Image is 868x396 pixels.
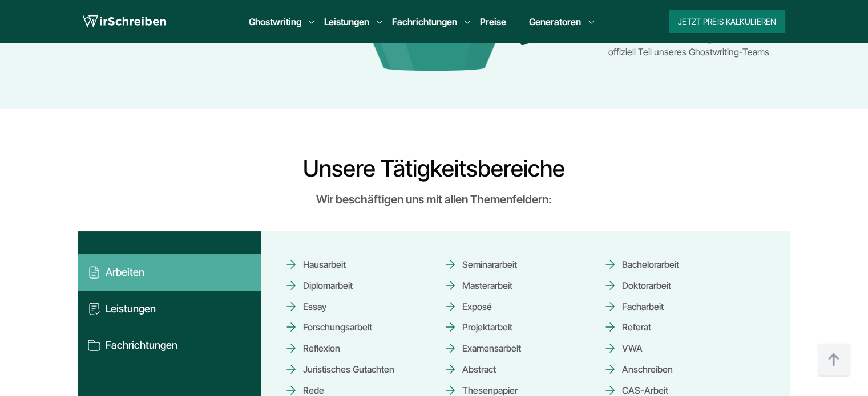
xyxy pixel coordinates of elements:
[603,317,651,337] a: Referat
[603,255,679,275] a: Bachelorarbeit
[443,275,512,295] a: Masterarbeit
[603,296,664,316] a: Facharbeit
[817,343,851,377] img: button top
[83,13,166,30] img: logo wirschreiben
[284,338,340,358] a: Reflexion
[284,275,353,295] a: Diplomarbeit
[284,296,326,316] a: Essay
[78,254,261,291] button: Arbeiten
[443,317,512,337] a: Projektarbeit
[87,338,101,352] img: Fachrichtungen
[443,338,521,358] a: Examensarbeit
[443,360,496,379] span: Abstract
[480,16,506,27] a: Preise
[284,317,372,337] a: Forschungsarbeit
[529,15,581,28] a: Generatoren
[249,15,301,28] a: Ghostwriting
[87,302,101,316] img: Leistungen
[443,255,517,275] a: Seminararbeit
[392,15,457,28] a: Fachrichtungen
[443,296,492,316] a: Exposé
[603,338,643,358] a: VWA
[78,327,261,364] button: Fachrichtungen
[324,15,369,28] a: Leistungen
[669,10,785,33] button: Jetzt Preis kalkulieren
[78,155,790,182] h2: Unsere Tätigkeitsbereiche
[87,266,101,279] img: Arbeiten
[603,360,673,379] span: Anschreiben
[78,291,261,327] button: Leistungen
[78,190,790,209] div: Wir beschäftigen uns mit allen Themenfeldern:
[603,275,671,295] a: Doktorarbeit
[284,360,394,379] a: Juristisches Gutachten
[284,255,346,275] a: Hausarbeit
